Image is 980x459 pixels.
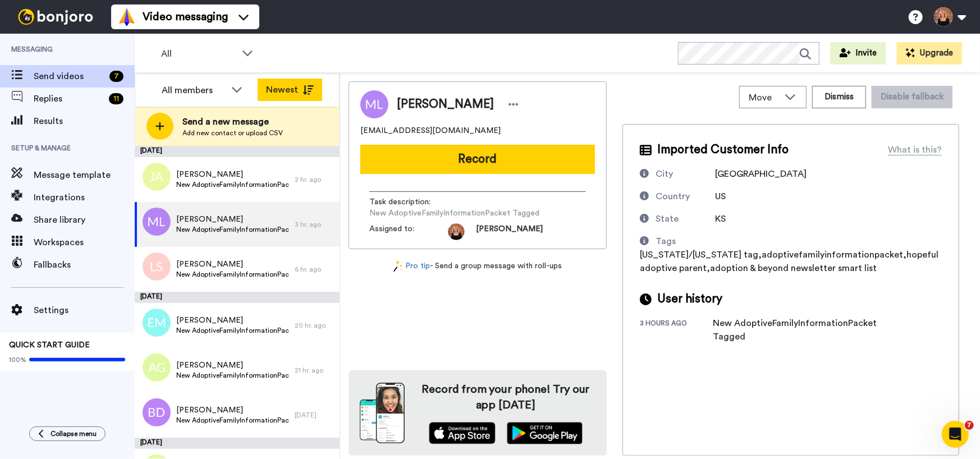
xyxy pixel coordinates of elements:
span: Task description : [369,196,448,208]
button: Newest [258,79,322,101]
div: [DATE] [135,292,340,303]
div: 21 hr. ago [295,366,334,375]
img: ag.png [143,354,171,382]
button: Dismiss [812,86,866,108]
span: Send videos [34,70,105,83]
img: bd.png [143,398,171,426]
span: New AdoptiveFamilyInformationPacket Tagged [176,371,289,380]
span: New AdoptiveFamilyInformationPacket Tagged [176,326,289,335]
div: Tags [656,235,676,248]
h4: Record from your phone! Try our app [DATE] [416,382,596,413]
img: vm-color.svg [118,8,136,26]
span: All [161,47,236,61]
img: 6ccd836c-b7c5-4d2c-a823-b2b2399f2d6c-1746485891.jpg [448,223,465,240]
span: New AdoptiveFamilyInformationPacket Tagged [176,180,289,189]
div: 2 hr. ago [295,175,334,184]
span: New AdoptiveFamilyInformationPacket Tagged [176,270,289,279]
img: bj-logo-header-white.svg [13,9,98,25]
span: [GEOGRAPHIC_DATA] [716,169,807,178]
span: Fallbacks [34,258,135,272]
span: Message template [34,168,135,182]
span: [PERSON_NAME] [476,223,543,240]
button: Disable fallback [872,86,952,108]
span: Assigned to: [369,223,448,240]
span: KS [716,214,726,223]
span: 7 [965,421,974,430]
div: All members [162,84,226,97]
span: [PERSON_NAME] [176,169,289,180]
img: appstore [429,422,496,444]
span: [PERSON_NAME] [397,96,494,113]
span: Send a new message [182,115,283,128]
button: Invite [831,42,886,65]
div: City [656,167,673,181]
span: 100% [9,355,26,364]
span: [PERSON_NAME] [176,315,289,326]
a: Pro tip [393,260,431,272]
div: 3 hr. ago [295,220,334,229]
img: em.png [143,309,171,337]
span: New AdoptiveFamilyInformationPacket Tagged [369,208,539,219]
span: User history [657,291,722,307]
span: New AdoptiveFamilyInformationPacket Tagged [176,225,289,234]
span: [US_STATE]/[US_STATE] tag,adoptivefamilyinformationpacket,hopeful adoptive parent,adoption & beyo... [640,250,938,273]
button: Record [360,145,595,174]
img: ls.png [143,253,171,281]
button: Collapse menu [29,426,106,441]
div: 3 hours ago [640,319,713,343]
img: ja.png [143,163,171,191]
span: [PERSON_NAME] [176,360,289,371]
img: ml.png [143,208,171,236]
span: Move [749,91,779,104]
div: [DATE] [135,146,340,157]
span: Workspaces [34,236,135,249]
span: Replies [34,92,104,105]
span: Settings [34,304,135,317]
div: Country [656,190,690,203]
div: 11 [109,93,123,104]
div: 20 hr. ago [295,321,334,330]
span: [PERSON_NAME] [176,259,289,270]
span: Results [34,114,135,128]
img: magic-wand.svg [393,260,404,272]
div: New AdoptiveFamilyInformationPacket Tagged [713,316,892,343]
img: playstore [507,422,583,444]
span: [PERSON_NAME] [176,214,289,225]
div: State [656,212,679,226]
div: 6 hr. ago [295,265,334,274]
span: QUICK START GUIDE [9,341,90,349]
span: Imported Customer Info [657,141,789,158]
span: [EMAIL_ADDRESS][DOMAIN_NAME] [360,125,501,136]
span: US [716,192,726,201]
div: What is this? [888,143,942,157]
span: Video messaging [143,9,228,25]
img: download [360,383,405,443]
img: Image of Micah Leonard [360,90,388,118]
span: Integrations [34,191,135,204]
button: Upgrade [897,42,962,65]
span: Collapse menu [51,429,97,438]
div: 7 [109,71,123,82]
div: [DATE] [135,438,340,449]
iframe: Intercom live chat [942,421,969,448]
div: [DATE] [295,411,334,420]
span: Share library [34,213,135,227]
span: Add new contact or upload CSV [182,128,283,137]
span: [PERSON_NAME] [176,405,289,416]
div: - Send a group message with roll-ups [349,260,607,272]
span: New AdoptiveFamilyInformationPacket Tagged [176,416,289,425]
